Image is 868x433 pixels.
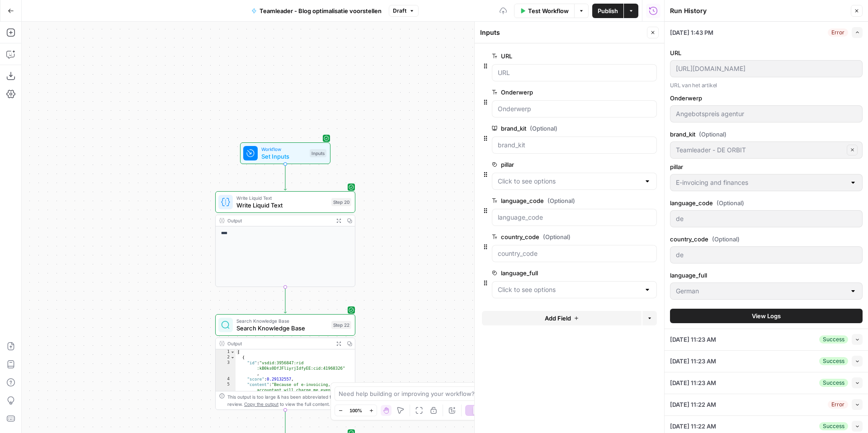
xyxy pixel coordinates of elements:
[676,287,846,296] input: German
[492,160,606,169] label: pillar
[699,130,726,139] span: (Optional)
[284,164,287,190] g: Edge from start to step_20
[819,379,848,387] div: Success
[676,146,844,155] input: Teamleader - DE ORBIT
[670,309,863,323] button: View Logs
[498,104,651,113] input: Onderwerp
[676,178,846,187] input: E-invoicing and finances
[227,393,351,408] div: This output is too large & has been abbreviated for review. to view the full content.
[670,235,863,244] label: country_code
[547,196,575,205] span: (Optional)
[230,349,235,355] span: Toggle code folding, rows 1 through 41
[545,314,571,323] span: Add Field
[236,201,328,210] span: Write Liquid Text
[227,217,330,224] div: Output
[492,52,606,61] label: URL
[819,357,848,365] div: Success
[259,6,382,15] span: Teamleader - Blog optimalisatie voorstellen
[246,4,387,18] button: Teamleader - Blog optimalisatie voorstellen
[261,146,306,153] span: Workflow
[819,335,848,344] div: Success
[752,311,781,320] span: View Logs
[676,64,857,73] input: https://www.teamleader.eu/nl/blog/offerte-maken-excel
[676,109,857,118] input: Offerte maken in excel
[528,6,569,15] span: Test Workflow
[331,198,351,206] div: Step 20
[236,317,328,325] span: Search Knowledge Base
[670,422,716,431] span: [DATE] 11:22 AM
[389,5,419,17] button: Draft
[819,422,848,430] div: Success
[498,285,640,294] input: Click to see options
[828,400,848,409] div: Error
[598,6,618,15] span: Publish
[670,335,716,344] span: [DATE] 11:23 AM
[236,194,328,202] span: Write Liquid Text
[514,4,575,18] button: Test Workflow
[310,149,326,157] div: Inputs
[284,287,287,313] g: Edge from step_20 to step_22
[216,349,236,355] div: 1
[592,4,623,18] button: Publish
[670,48,863,57] label: URL
[236,324,328,333] span: Search Knowledge Base
[480,28,644,37] div: Inputs
[492,196,606,205] label: language_code
[498,177,640,186] input: Click to see options
[227,340,330,347] div: Output
[498,141,651,150] input: brand_kit
[670,198,863,207] label: language_code
[670,28,713,37] span: [DATE] 1:43 PM
[712,235,740,244] span: (Optional)
[331,321,351,329] div: Step 22
[670,400,716,409] span: [DATE] 11:22 AM
[393,7,406,15] span: Draft
[498,68,651,77] input: URL
[215,314,355,410] div: Search Knowledge BaseSearch Knowledge BaseStep 22Output[ { "id":"vsdid:3956847:rid :kB0ks0DfJFliy...
[492,124,606,133] label: brand_kit
[543,232,571,241] span: (Optional)
[230,355,235,360] span: Toggle code folding, rows 2 through 18
[216,382,236,398] div: 5
[492,232,606,241] label: country_code
[261,152,306,161] span: Set Inputs
[216,355,236,360] div: 2
[670,130,863,139] label: brand_kit
[498,213,651,222] input: language_code
[482,311,642,325] button: Add Field
[717,198,744,207] span: (Optional)
[670,94,863,103] label: Onderwerp
[670,271,863,280] label: language_full
[215,191,355,287] div: Write Liquid TextWrite Liquid TextStep 20Output****
[530,124,557,133] span: (Optional)
[216,377,236,382] div: 4
[828,28,848,37] div: Error
[498,249,651,258] input: country_code
[492,88,606,97] label: Onderwerp
[216,360,236,377] div: 3
[349,407,362,414] span: 100%
[670,378,716,387] span: [DATE] 11:23 AM
[670,357,716,366] span: [DATE] 11:23 AM
[215,142,355,164] div: WorkflowSet InputsInputs
[244,401,278,407] span: Copy the output
[492,268,606,278] label: language_full
[670,162,863,171] label: pillar
[670,81,863,90] p: URL van het artikel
